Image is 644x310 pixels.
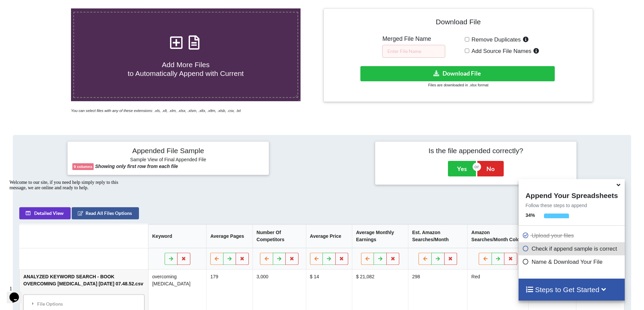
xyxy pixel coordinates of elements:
[95,164,178,169] b: Showing only first row from each file
[352,224,408,248] th: Average Monthly Earnings
[7,177,128,280] iframe: chat widget
[3,3,124,13] div: Welcome to our site, if you need help simply reply to this message, we are online and ready to help.
[72,157,264,164] h6: Sample View of Final Appended File
[71,109,241,113] i: You can select files with any of these extensions: .xls, .xlt, .xlm, .xlsx, .xlsm, .xltx, .xltm, ...
[360,66,555,81] button: Download File
[329,13,588,33] h4: Download File
[525,285,618,294] h4: Steps to Get Started
[469,36,521,43] span: Remove Duplicates
[128,61,244,77] span: Add More Files to Automatically Append with Current
[380,146,572,155] h4: Is the file appended correctly?
[522,245,623,253] p: Check if append sample is correct
[306,224,352,248] th: Average Price
[525,213,535,218] b: 34 %
[3,3,112,13] span: Welcome to our site, if you need help simply reply to this message, we are online and ready to help.
[253,224,306,248] th: Number Of Competitors
[469,48,531,54] span: Add Source File Names
[74,165,92,169] b: 9 columns
[519,190,624,200] h4: Append Your Spreadsheets
[7,283,28,303] iframe: chat widget
[428,83,488,87] small: Files are downloaded in .xlsx format
[448,161,476,176] button: Yes
[522,258,623,266] p: Name & Download Your File
[519,202,624,209] p: Follow these steps to append
[72,146,264,156] h4: Appended File Sample
[382,45,445,58] input: Enter File Name
[468,224,529,248] th: Amazon Searches/Month Color
[522,231,623,240] p: Upload your files
[207,224,253,248] th: Average Pages
[382,35,445,43] h5: Merged File Name
[148,224,207,248] th: Keyword
[408,224,468,248] th: Est. Amazon Searches/Month
[477,161,504,176] button: No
